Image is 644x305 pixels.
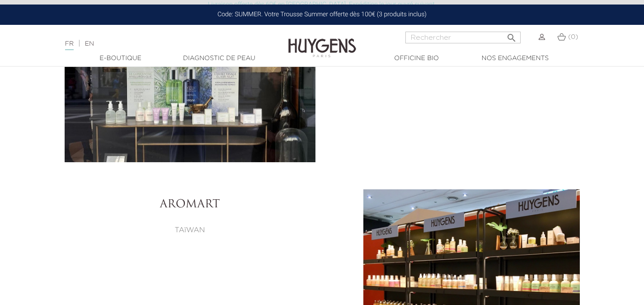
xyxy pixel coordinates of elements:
span: (0) [568,34,578,40]
a: EN [85,41,94,47]
a: Nos engagements [470,54,560,63]
a: FR [65,41,74,50]
img: Huygens [288,24,356,59]
h3: AroMart [65,198,315,211]
i:  [506,30,517,41]
a: Diagnostic de peau [174,54,264,63]
button:  [503,29,520,41]
p: TAïWAN [65,225,315,236]
input: Rechercher [405,32,521,43]
a: E-Boutique [75,54,166,63]
a: Officine Bio [371,54,462,63]
div: | [61,38,262,49]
